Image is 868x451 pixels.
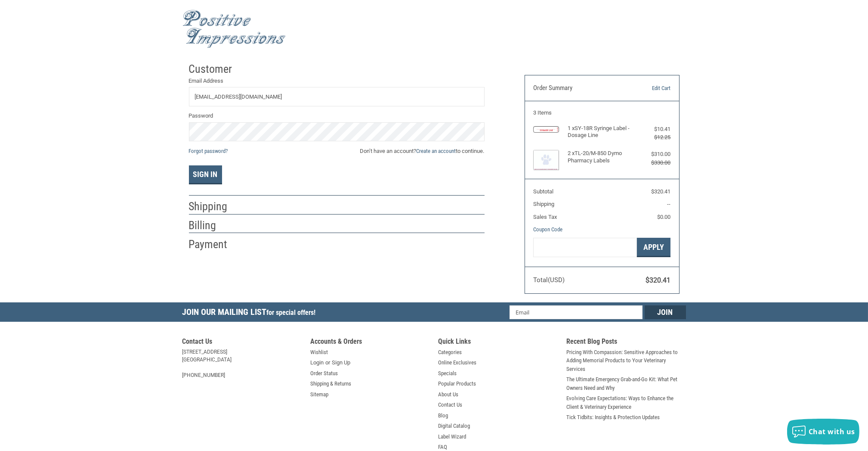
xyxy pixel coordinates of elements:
[310,348,328,357] a: Wishlist
[360,147,485,156] span: Don’t have an account? to continue.
[438,369,457,378] a: Specials
[438,348,462,357] a: Categories
[533,214,557,220] span: Sales Tax
[533,238,637,257] input: Gift Certificate or Coupon Code
[438,422,470,430] a: Digital Catalog
[533,109,670,116] h3: 3 Items
[189,112,485,120] label: Password
[657,214,670,220] span: $0.00
[320,358,335,367] span: or
[566,375,686,392] a: The Ultimate Emergency Grab-and-Go Kit: What Pet Owners Need and Why
[667,201,670,207] span: --
[533,276,565,284] span: Total (USD)
[568,125,634,139] h4: 1 x SY-18R Syringe Label - Dosage Line
[182,348,302,379] address: [STREET_ADDRESS] [GEOGRAPHIC_DATA] [PHONE_NUMBER]
[189,77,485,85] label: Email Address
[189,165,222,184] button: Sign In
[637,238,670,257] button: Apply
[636,150,670,159] div: $310.00
[189,218,239,233] h2: Billing
[189,199,239,214] h2: Shipping
[438,432,466,441] a: Label Wizard
[533,84,627,93] h3: Order Summary
[438,390,458,399] a: About Us
[566,337,686,348] h5: Recent Blog Posts
[566,394,686,411] a: Evolving Care Expectations: Ways to Enhance the Client & Veterinary Experience
[438,401,462,409] a: Contact Us
[651,188,670,195] span: $320.41
[310,379,351,388] a: Shipping & Returns
[438,379,476,388] a: Popular Products
[189,62,239,76] h2: Customer
[510,305,643,319] input: Email
[438,337,558,348] h5: Quick Links
[310,390,328,399] a: Sitemap
[310,358,324,367] a: Login
[566,413,660,422] a: Tick Tidbits: Insights & Protection Updates
[417,148,456,154] a: Create an account
[438,411,448,420] a: Blog
[189,148,228,154] a: Forgot password?
[568,150,634,164] h4: 2 x TL-20/M-850 Dymo Pharmacy Labels
[627,84,670,93] a: Edit Cart
[438,358,476,367] a: Online Exclusives
[809,427,855,436] span: Chat with us
[636,133,670,142] div: $12.25
[182,302,320,324] h5: Join Our Mailing List
[267,308,316,317] span: for special offers!
[310,369,338,378] a: Order Status
[533,226,562,233] a: Coupon Code
[646,276,670,284] span: $320.41
[787,419,859,445] button: Chat with us
[182,337,302,348] h5: Contact Us
[566,348,686,373] a: Pricing With Compassion: Sensitive Approaches to Adding Memorial Products to Your Veterinary Serv...
[182,10,286,48] img: Positive Impressions
[645,305,686,319] input: Join
[533,201,554,207] span: Shipping
[636,125,670,134] div: $10.41
[332,358,350,367] a: Sign Up
[636,159,670,167] div: $330.00
[310,337,430,348] h5: Accounts & Orders
[533,188,553,195] span: Subtotal
[189,237,239,252] h2: Payment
